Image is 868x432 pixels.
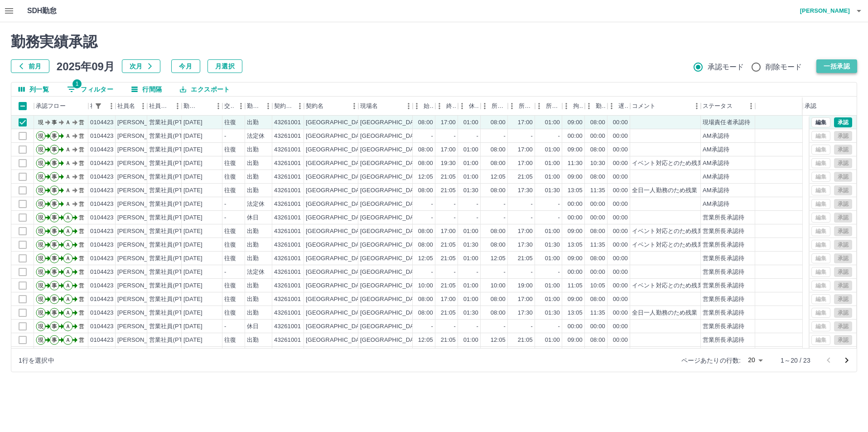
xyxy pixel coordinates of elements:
button: 次月 [122,59,160,73]
div: 43261001 [274,118,301,127]
div: 01:30 [463,186,478,195]
text: 営 [79,228,84,234]
button: 次のページへ [838,351,856,369]
div: 現場責任者承認待 [703,118,750,127]
button: メニュー [744,99,758,113]
div: 社員番号 [88,97,116,116]
div: - [558,132,560,141]
div: 営業所長承認待 [703,214,744,222]
div: 終業 [435,97,458,116]
div: 00:00 [613,118,628,127]
div: [GEOGRAPHIC_DATA] [360,159,423,168]
div: 出勤 [247,186,259,195]
text: 事 [52,201,57,207]
div: 43261001 [274,241,301,249]
text: 事 [52,214,57,221]
div: - [477,214,478,222]
div: [GEOGRAPHIC_DATA] [306,132,368,141]
div: 08:00 [491,159,506,168]
div: 契約名 [304,97,358,116]
button: 列選択 [11,83,56,96]
div: 0104423 [90,173,114,181]
button: フィルター表示 [60,83,121,96]
div: ステータス [703,97,733,116]
div: 往復 [224,241,236,249]
div: [GEOGRAPHIC_DATA] [306,186,368,195]
div: 社員名 [116,97,147,116]
div: - [504,132,506,141]
div: 営業社員(PT契約) [149,200,197,209]
div: 43261001 [274,200,301,209]
text: 現 [38,214,43,221]
text: 事 [52,174,57,180]
div: 勤務 [596,97,606,116]
div: 社員名 [117,97,135,116]
button: メニュー [690,99,704,113]
div: 01:00 [463,227,478,236]
div: [GEOGRAPHIC_DATA] [360,241,423,249]
div: - [454,214,456,222]
div: 承認フロー [36,97,66,116]
div: 17:00 [441,118,456,127]
div: 営業社員(PT契約) [149,146,197,154]
div: [DATE] [183,214,203,222]
div: 08:00 [418,159,433,168]
div: 社員区分 [149,97,171,116]
div: 0104423 [90,132,114,141]
text: 現 [38,133,43,139]
div: [PERSON_NAME] [117,186,167,195]
div: [GEOGRAPHIC_DATA] [360,186,423,195]
div: 往復 [224,146,236,154]
div: 現場名 [360,97,378,116]
text: Ａ [65,187,71,194]
button: メニュー [136,99,150,113]
text: 事 [52,146,57,153]
div: 拘束 [573,97,583,116]
div: 01:00 [545,146,560,154]
text: 現 [38,228,43,234]
div: [PERSON_NAME] [117,159,167,168]
div: 01:00 [463,159,478,168]
div: 43261001 [274,227,301,236]
div: イベント対応とのため残業 [632,159,704,168]
button: メニュー [171,99,184,113]
div: 00:00 [590,200,605,209]
button: メニュー [347,99,361,113]
div: [DATE] [183,118,203,127]
text: Ａ [65,214,71,221]
div: 12:05 [491,173,506,181]
div: 出勤 [247,227,259,236]
div: 12:05 [418,173,433,181]
div: 休憩 [458,97,481,116]
div: 契約コード [272,97,304,116]
text: Ａ [65,201,71,207]
div: AM承認待 [703,132,729,141]
div: 21:05 [441,241,456,249]
div: [PERSON_NAME] [117,118,167,127]
div: - [531,200,533,209]
button: 編集 [811,117,830,127]
div: 遅刻等 [608,97,630,116]
div: 全日一人勤務のため残業 [632,186,698,195]
text: 現 [38,160,43,166]
text: 営 [79,119,84,126]
div: 承認 [805,97,816,116]
div: 法定休 [247,200,265,209]
div: 契約名 [306,97,323,116]
text: 営 [79,201,84,207]
div: 0104423 [90,118,114,127]
text: 営 [79,146,84,153]
div: 17:00 [518,227,533,236]
div: [GEOGRAPHIC_DATA] [360,146,423,154]
text: Ａ [65,119,71,126]
div: 17:30 [518,186,533,195]
div: 43261001 [274,173,301,181]
div: 09:00 [568,118,583,127]
div: 08:00 [590,227,605,236]
div: [GEOGRAPHIC_DATA] [306,214,368,222]
div: 17:00 [441,227,456,236]
div: 01:30 [463,241,478,249]
button: ソート [199,100,212,112]
div: 21:05 [441,173,456,181]
text: Ａ [65,228,71,234]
